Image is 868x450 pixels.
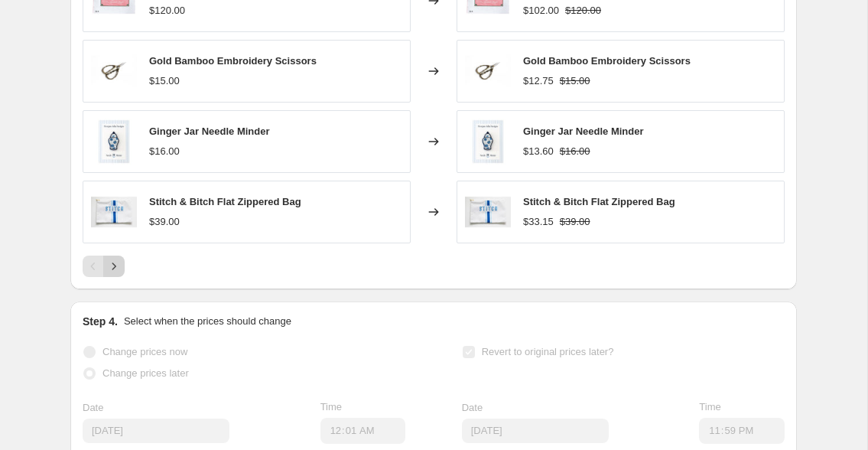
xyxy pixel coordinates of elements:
span: Stitch & Bitch Flat Zippered Bag [149,196,301,207]
span: Stitch & Bitch Flat Zippered Bag [523,196,675,207]
span: Change prices now [102,346,187,357]
button: Next [103,256,125,277]
span: Ginger Jar Needle Minder [523,126,644,137]
span: Gold Bamboo Embroidery Scissors [149,55,317,67]
img: 46_bd30b6c3-f25f-448e-8d90-899e17b54321_80x.jpg [91,119,137,165]
img: 46_bd30b6c3-f25f-448e-8d90-899e17b54321_80x.jpg [465,119,511,165]
p: Select when the prices should change [124,314,291,329]
span: Ginger Jar Needle Minder [149,126,270,137]
span: Gold Bamboo Embroidery Scissors [523,55,691,67]
h2: Step 4. [83,314,118,329]
div: $33.15 [523,214,554,230]
strike: $15.00 [560,73,590,89]
input: 12:00 [699,418,785,444]
img: stitch-bitch-flat-zippered-bag-needlepoint-canvas-needlepoint-kit-morgan-julia-designs-711974_80x... [465,189,511,235]
span: Time [320,401,342,412]
strike: $39.00 [560,214,590,230]
nav: Pagination [83,256,125,277]
div: $13.60 [523,144,554,159]
strike: $120.00 [565,3,601,18]
div: $12.75 [523,73,554,89]
span: Revert to original prices later? [482,346,614,357]
div: $120.00 [149,3,185,18]
div: $39.00 [149,214,180,230]
img: stitch-bitch-flat-zippered-bag-needlepoint-canvas-needlepoint-kit-morgan-julia-designs-711974_80x... [91,189,137,235]
span: Date [462,402,483,413]
input: 8/31/2025 [83,419,229,443]
span: Time [699,401,720,412]
span: Date [83,402,103,413]
img: gold-bamboo-embroidery-scissors-needlepoint-canvas-needlepoint-kit-morgan-julia-designs-183346_80... [91,48,137,94]
span: Change prices later [102,367,189,379]
input: 12:00 [320,418,406,444]
strike: $16.00 [560,144,590,159]
input: 8/31/2025 [462,419,609,443]
div: $16.00 [149,144,180,159]
div: $102.00 [523,3,559,18]
div: $15.00 [149,73,180,89]
img: gold-bamboo-embroidery-scissors-needlepoint-canvas-needlepoint-kit-morgan-julia-designs-183346_80... [465,48,511,94]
